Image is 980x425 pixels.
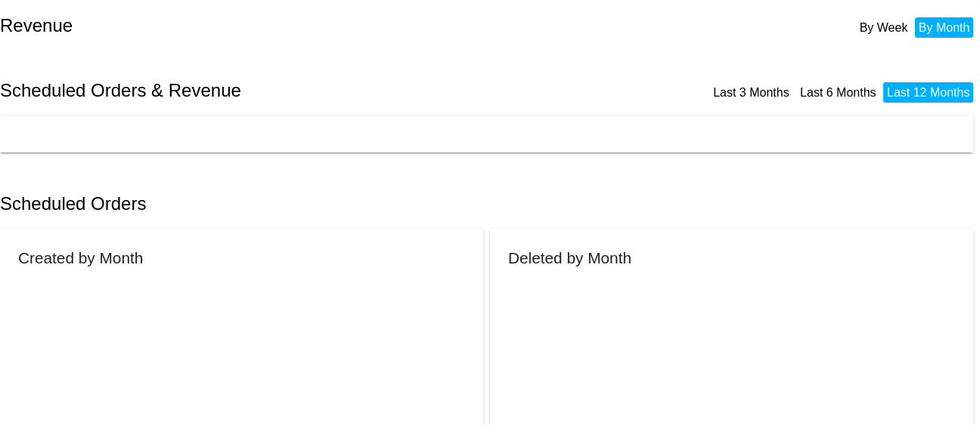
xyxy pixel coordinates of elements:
a: Last 6 Months [800,86,876,99]
li: By Week [856,17,912,38]
a: Last 12 Months [887,86,969,99]
h2: Created by Month [18,249,143,266]
a: Last 3 Months [713,86,789,99]
h2: Deleted by Month [508,249,631,266]
li: By Month [915,17,974,38]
